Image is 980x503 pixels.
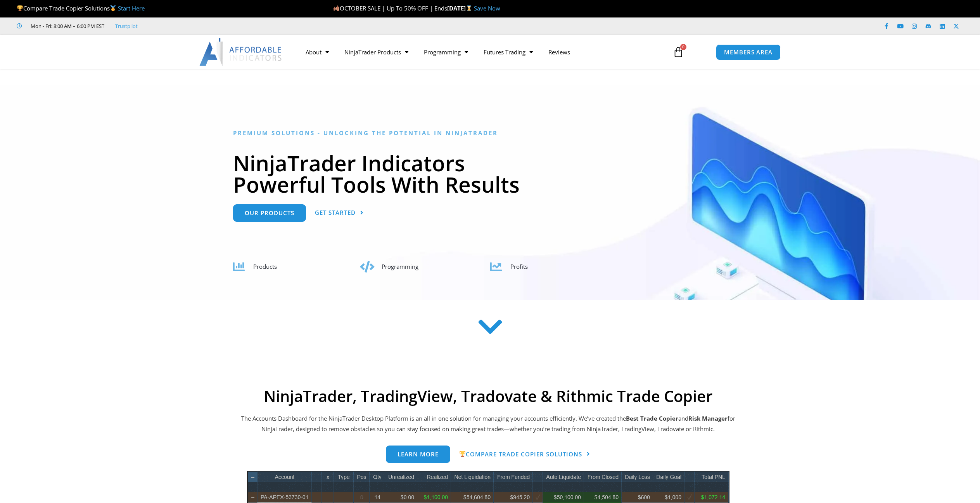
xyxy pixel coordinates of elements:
[245,210,294,216] span: Our Products
[382,263,418,270] span: Programming
[541,43,578,61] a: Reviews
[240,413,736,435] p: The Accounts Dashboard for the NinjaTrader Desktop Platform is an all in one solution for managin...
[680,44,686,50] span: 0
[460,451,465,457] img: 🏆
[716,44,781,60] a: MEMBERS AREA
[199,38,283,66] img: LogoAI | Affordable Indicators – NinjaTrader
[398,451,439,457] span: Learn more
[474,4,500,12] a: Save Now
[17,4,145,12] span: Compare Trade Copier Solutions
[233,152,747,195] h1: NinjaTrader Indicators Powerful Tools With Results
[447,4,474,12] strong: [DATE]
[416,43,476,61] a: Programming
[688,414,728,422] strong: Risk Manager
[459,451,582,457] span: Compare Trade Copier Solutions
[110,5,116,11] img: 🥇
[233,129,747,137] h6: Premium Solutions - Unlocking the Potential in NinjaTrader
[337,43,416,61] a: NinjaTrader Products
[466,5,472,11] img: ⌛
[661,41,695,63] a: 0
[386,446,450,463] a: Learn more
[298,43,664,61] nav: Menu
[510,263,528,270] span: Profits
[253,263,277,270] span: Products
[29,21,104,31] span: Mon - Fri: 8:00 AM – 6:00 PM EST
[626,414,678,422] b: Best Trade Copier
[118,4,145,12] a: Start Here
[724,49,773,55] span: MEMBERS AREA
[298,43,337,61] a: About
[17,5,23,11] img: 🏆
[233,204,306,222] a: Our Products
[315,210,356,216] span: Get Started
[334,5,339,11] img: 🍂
[240,387,736,406] h2: NinjaTrader, TradingView, Tradovate & Rithmic Trade Copier
[476,43,541,61] a: Futures Trading
[459,446,590,463] a: 🏆Compare Trade Copier Solutions
[333,4,447,12] span: OCTOBER SALE | Up To 50% OFF | Ends
[115,21,138,31] a: Trustpilot
[315,204,364,222] a: Get Started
